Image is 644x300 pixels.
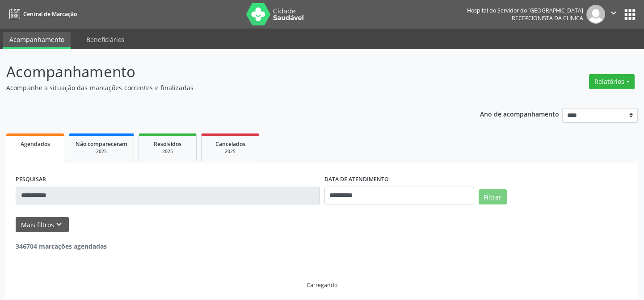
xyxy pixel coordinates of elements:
[479,189,507,204] button: Filtrar
[467,7,583,14] div: Hospital do Servidor do [GEOGRAPHIC_DATA]
[324,173,389,187] label: DATA DE ATENDIMENTO
[605,5,622,24] button: 
[23,10,77,18] span: Central de Marcação
[480,108,559,119] p: Ano de acompanhamento
[21,140,50,148] span: Agendados
[6,83,448,92] p: Acompanhe a situação das marcações correntes e finalizadas
[3,32,71,49] a: Acompanhamento
[6,61,448,83] p: Acompanhamento
[622,7,638,22] button: apps
[208,148,253,155] div: 2025
[145,148,190,155] div: 2025
[586,5,605,24] img: img
[16,242,107,250] strong: 346704 marcações agendadas
[609,8,619,18] i: 
[16,217,69,233] button: Mais filtroskeyboard_arrow_down
[76,148,127,155] div: 2025
[512,14,583,22] span: Recepcionista da clínica
[76,140,127,148] span: Não compareceram
[589,74,635,89] button: Relatórios
[215,140,245,148] span: Cancelados
[16,173,46,187] label: PESQUISAR
[307,281,337,289] div: Carregando
[80,32,131,47] a: Beneficiários
[6,7,77,21] a: Central de Marcação
[54,220,64,229] i: keyboard_arrow_down
[154,140,181,148] span: Resolvidos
